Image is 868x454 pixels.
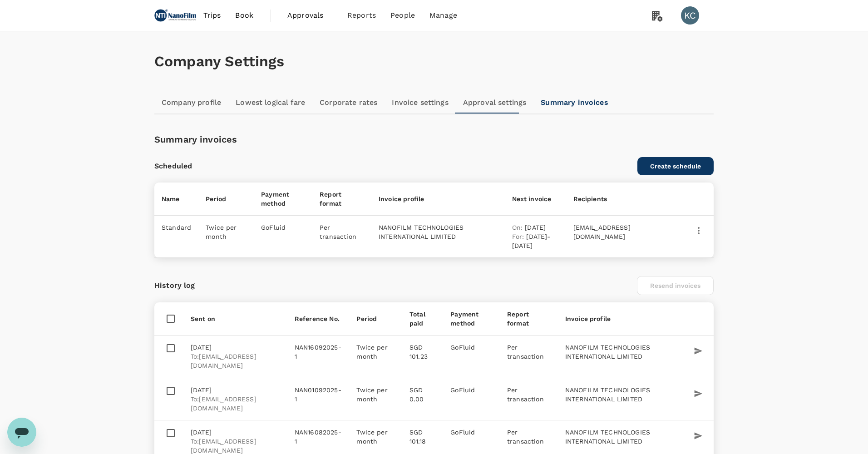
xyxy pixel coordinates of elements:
[507,429,544,445] span: Per transaction
[320,190,364,208] p: Report format
[154,133,237,146] p: Summary invoices
[402,336,443,378] td: SGD 101.23
[154,5,196,25] img: NANOFILM TECHNOLOGIES INTERNATIONAL LIMITED
[565,314,676,323] p: Invoice profile
[206,223,247,241] p: Twice per month
[450,310,493,328] p: Payment method
[385,92,455,113] a: Invoice settings
[512,194,559,203] p: Next invoice
[558,378,683,420] td: NANOFILM TECHNOLOGIES INTERNATIONAL LIMITED
[154,280,195,291] p: History log
[154,92,228,113] a: Company profile
[507,386,544,403] span: Per transaction
[507,344,544,360] span: Per transaction
[512,224,525,231] span: On :
[512,223,559,232] p: [DATE]
[558,336,683,378] td: NANOFILM TECHNOLOGIES INTERNATIONAL LIMITED
[287,378,350,420] td: NAN01092025-1
[162,223,191,232] p: Standard
[287,10,333,21] span: Approvals
[206,194,247,203] p: Period
[191,352,280,370] p: To: [EMAIL_ADDRESS][DOMAIN_NAME]
[402,378,443,420] td: SGD 0.00
[287,336,350,378] td: NAN16092025-1
[512,232,559,250] p: [DATE] - [DATE]
[356,429,387,445] span: Twice per month
[261,190,305,208] p: Payment method
[681,6,699,25] div: KC
[261,223,305,232] p: GoFluid
[154,161,192,172] p: Scheduled
[409,310,436,328] p: Total paid
[203,10,221,21] span: Trips
[191,428,280,437] p: [DATE]
[379,223,498,241] p: NANOFILM TECHNOLOGIES INTERNATIONAL LIMITED
[162,194,191,203] p: Name
[235,10,253,21] span: Book
[533,92,615,113] a: Summary invoices
[450,344,475,351] span: GoFluid
[507,310,551,328] p: Report format
[390,10,415,21] span: People
[154,53,714,70] h1: Company Settings
[191,314,280,323] p: Sent on
[228,92,312,113] a: Lowest logical fare
[379,194,498,203] p: Invoice profile
[450,386,475,394] span: GoFluid
[7,418,36,447] iframe: Button to launch messaging window
[450,429,475,436] span: GoFluid
[191,343,280,352] p: [DATE]
[512,233,527,240] span: For :
[429,10,457,21] span: Manage
[356,344,387,360] span: Twice per month
[356,314,395,323] p: Period
[320,223,364,241] p: Per transaction
[191,395,280,413] p: To: [EMAIL_ADDRESS][DOMAIN_NAME]
[573,194,662,203] p: Recipients
[573,223,662,241] p: [EMAIL_ADDRESS][DOMAIN_NAME]
[312,92,385,113] a: Corporate rates
[356,386,387,403] span: Twice per month
[347,10,376,21] span: Reports
[637,157,714,175] button: Create schedule
[456,92,534,113] a: Approval settings
[295,314,342,323] p: Reference No.
[191,385,280,395] p: [DATE]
